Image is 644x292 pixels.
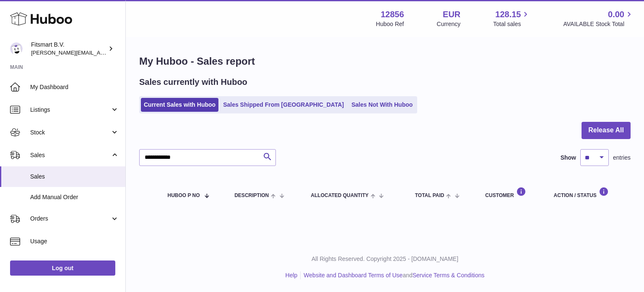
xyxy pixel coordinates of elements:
a: Sales Shipped From [GEOGRAPHIC_DATA] [220,98,347,112]
span: My Dashboard [30,83,119,91]
span: Description [234,193,269,198]
li: and [301,271,484,279]
h1: My Huboo - Sales report [139,55,631,68]
a: Current Sales with Huboo [141,98,218,112]
a: Sales Not With Huboo [348,98,415,112]
span: AVAILABLE Stock Total [563,20,634,28]
strong: EUR [443,9,460,20]
span: Total paid [415,193,444,198]
span: Usage [30,237,119,245]
span: Add Manual Order [30,193,119,201]
div: Huboo Ref [376,20,404,28]
span: Stock [30,129,110,137]
h2: Sales currently with Huboo [139,76,247,88]
span: [PERSON_NAME][EMAIL_ADDRESS][DOMAIN_NAME] [31,49,168,56]
span: 128.15 [495,9,521,20]
img: jonathan@leaderoo.com [10,42,23,55]
span: entries [613,154,631,162]
span: ALLOCATED Quantity [311,193,369,198]
button: Release All [582,122,631,139]
a: Service Terms & Conditions [413,272,485,279]
a: Log out [10,260,115,276]
div: Fitsmart B.V. [31,41,106,57]
div: Action / Status [554,187,622,198]
a: Website and Dashboard Terms of Use [304,272,402,279]
span: Listings [30,106,110,114]
p: All Rights Reserved. Copyright 2025 - [DOMAIN_NAME] [132,255,637,263]
a: 128.15 Total sales [493,9,530,28]
span: Total sales [493,20,530,28]
span: Sales [30,173,119,181]
span: Orders [30,215,110,223]
span: Huboo P no [168,193,200,198]
strong: 12856 [381,9,404,20]
div: Customer [485,187,537,198]
div: Currency [437,20,461,28]
a: 0.00 AVAILABLE Stock Total [563,9,634,28]
a: Help [286,272,298,279]
span: 0.00 [608,9,624,20]
label: Show [561,154,576,162]
span: Sales [30,151,110,159]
